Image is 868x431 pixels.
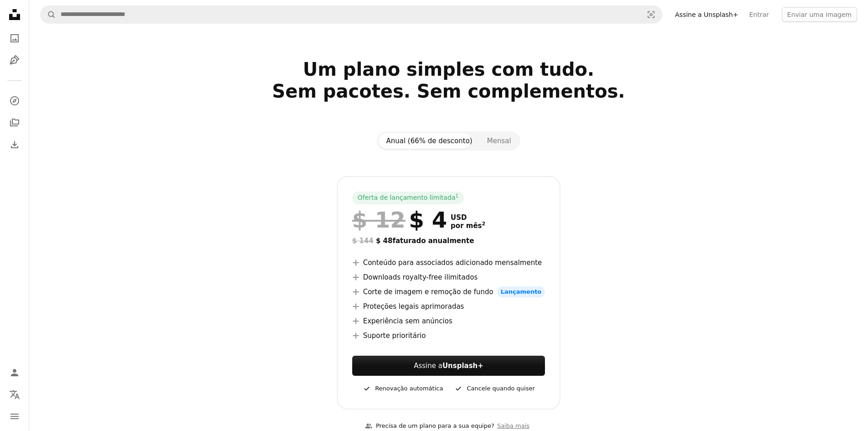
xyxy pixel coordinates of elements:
[442,362,483,370] strong: Unsplash+
[640,6,662,23] button: Pesquisa visual
[670,7,744,22] a: Assine a Unsplash+
[352,208,447,232] div: $ 4
[365,421,494,431] div: Precisa de um plano para a sua equipe?
[352,235,545,246] div: $ 48 faturado anualmente
[5,407,24,426] button: Menu
[454,383,534,394] div: Cancele quando quiser
[451,222,485,230] span: por mês
[40,5,663,24] form: Pesquise conteúdo visual em todo o site
[352,330,545,341] li: Suporte prioritário
[744,7,774,22] a: Entrar
[482,221,486,227] sup: 2
[5,114,24,132] a: Coleções
[782,7,857,22] button: Enviar uma imagem
[379,133,479,149] button: Anual (66% de desconto)
[454,193,461,203] a: 1
[5,92,24,110] a: Explorar
[5,135,24,154] a: Histórico de downloads
[352,286,545,297] li: Corte de imagem e remoção de fundo
[352,208,406,232] span: $ 12
[352,356,545,376] button: Assine aUnsplash+
[155,58,742,124] h2: Um plano simples com tudo. Sem pacotes. Sem complementos.
[497,286,545,297] span: Lançamento
[352,301,545,312] li: Proteções legais aprimoradas
[5,385,24,404] button: Idioma
[352,316,545,327] li: Experiência sem anúncios
[41,6,56,23] button: Pesquise na Unsplash
[451,213,485,222] span: USD
[456,193,459,198] sup: 1
[352,272,545,283] li: Downloads royalty-free ilimitados
[480,133,519,149] button: Mensal
[5,363,24,382] a: Entrar / Cadastrar-se
[352,192,464,204] div: Oferta de lançamento limitada
[352,237,374,245] span: $ 144
[362,383,443,394] div: Renovação automática
[5,5,24,26] a: Início — Unsplash
[5,51,24,69] a: Ilustrações
[352,257,545,268] li: Conteúdo para associados adicionado mensalmente
[5,29,24,47] a: Fotos
[480,222,488,230] a: 2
